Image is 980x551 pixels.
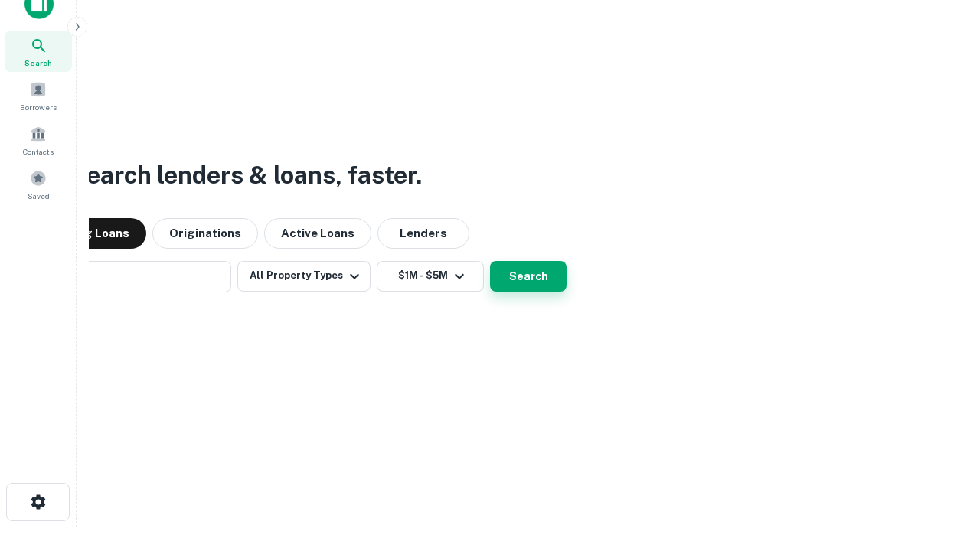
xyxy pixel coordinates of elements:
[377,218,469,249] button: Lenders
[70,157,422,194] h3: Search lenders & loans, faster.
[152,218,258,249] button: Originations
[903,429,980,502] iframe: Chat Widget
[23,145,54,158] span: Contacts
[5,75,72,116] a: Borrowers
[5,119,72,161] a: Contacts
[490,261,567,292] button: Search
[377,261,484,292] button: $1M - $5M
[237,261,371,292] button: All Property Types
[5,31,72,72] a: Search
[264,218,371,249] button: Active Loans
[5,164,72,205] a: Saved
[28,190,50,202] span: Saved
[24,57,52,69] span: Search
[20,101,57,113] span: Borrowers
